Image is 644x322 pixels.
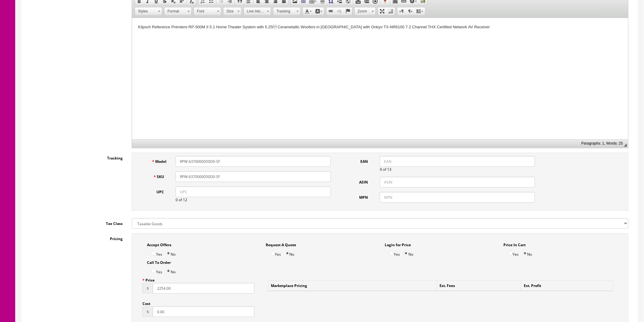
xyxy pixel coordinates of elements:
label: Cost [142,298,150,306]
a: Background Color [313,7,324,15]
label: Yes [152,265,162,275]
label: No [166,265,176,275]
label: Pricing [26,233,127,242]
label: Yes [271,248,281,257]
span: of 13 [383,167,391,172]
span: 0 [380,167,382,172]
label: Request A Quote [266,240,296,248]
span: of 12 [179,197,187,202]
label: Call To Order [147,257,171,265]
span: Styles [135,7,156,15]
span: $ [142,306,153,317]
label: No [404,248,413,257]
input: Yes [508,251,513,256]
a: Text direction from right to left [406,7,415,15]
input: Model [176,156,331,167]
label: No [285,248,295,257]
label: Price [142,275,155,283]
input: No [166,269,171,273]
span: UPC [156,189,166,194]
input: Yes [271,251,275,256]
span: Size [223,7,236,15]
span: MPN [359,195,371,200]
input: MPN [380,192,535,203]
a: Link [327,7,335,15]
input: UPC [176,187,331,197]
label: Yes [152,248,162,257]
td: Marketplace Pricing [268,281,437,291]
a: Tracking [273,7,301,16]
div: Statistics [581,141,623,145]
a: Text direction from left to right [397,7,406,15]
label: Yes [508,248,519,257]
input: SKU [176,171,331,182]
input: This should be a number with up to 2 decimal places. [153,306,254,317]
input: Yes [152,269,156,273]
input: This should be a number with up to 2 decimal places. [153,283,254,294]
a: Unlink [335,7,344,15]
input: No [523,251,527,256]
label: Tracking [26,153,127,161]
a: Font [194,7,221,16]
span: Line Height [244,7,265,15]
input: ASIN [380,177,535,187]
iframe: Rich Text Editor, input-description1 [132,18,628,140]
span: Paragraphs: 1, Words: 25 [581,141,623,145]
span: $ [142,283,153,294]
input: No [285,251,290,256]
input: No [166,251,171,256]
label: Login for Price [385,240,411,248]
td: Est. Fees [437,281,521,291]
input: Yes [389,251,394,256]
a: Set language [415,7,425,15]
a: Anchor [344,7,352,15]
a: Styles [135,7,162,16]
a: Zoom [354,7,376,16]
span: Resize [624,144,627,147]
span: ASIN [359,180,371,185]
a: Line Height [243,7,271,16]
span: Format [164,7,186,15]
input: No [404,251,408,256]
span: Font [194,7,215,15]
label: Model [138,156,171,164]
a: Format [164,7,192,16]
label: Accept Offers [147,240,171,248]
a: Show Blocks [387,7,395,15]
label: Price In Cart [504,240,526,248]
a: Maximize [378,7,387,15]
label: Tax Class [26,218,127,226]
td: Est. Profit [521,281,613,291]
a: Size [223,7,242,16]
span: SKU [157,174,166,179]
span: Tracking [273,7,295,15]
span: EAN [361,159,371,164]
a: Text Color [303,7,313,15]
span: Zoom [355,7,370,15]
input: Yes [152,251,156,256]
input: EAN [380,156,535,167]
label: Yes [389,248,400,257]
label: No [523,248,532,257]
label: No [166,248,176,257]
span: 0 [176,197,178,202]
